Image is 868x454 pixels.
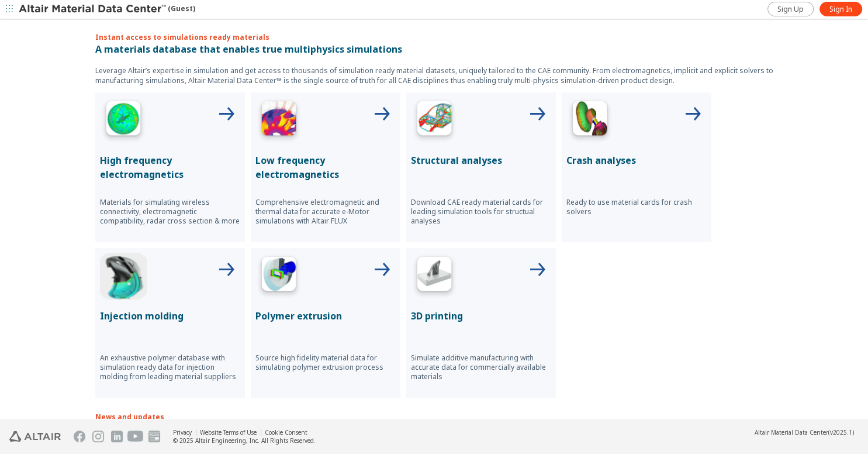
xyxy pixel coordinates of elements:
p: Materials for simulating wireless connectivity, electromagnetic compatibility, radar cross sectio... [100,198,240,226]
img: Low Frequency Icon [255,97,302,144]
p: Structural analyses [411,153,551,167]
button: Polymer Extrusion IconPolymer extrusionSource high fidelity material data for simulating polymer ... [251,248,400,398]
p: Low frequency electromagnetics [255,153,396,181]
p: An exhaustive polymer database with simulation ready data for injection molding from leading mate... [100,353,240,381]
p: 3D printing [411,309,551,323]
p: Simulate additive manufacturing with accurate data for commercially available materials [411,353,551,381]
button: Crash Analyses IconCrash analysesReady to use material cards for crash solvers [562,92,711,242]
button: 3D Printing Icon3D printingSimulate additive manufacturing with accurate data for commercially av... [406,248,556,398]
a: Cookie Consent [265,428,307,436]
a: Privacy [173,428,192,436]
span: Altair Material Data Center [755,428,828,436]
p: Crash analyses [566,153,707,167]
button: Low Frequency IconLow frequency electromagneticsComprehensive electromagnetic and thermal data fo... [251,92,400,242]
p: A materials database that enables true multiphysics simulations [95,42,773,56]
p: Leverage Altair’s expertise in simulation and get access to thousands of simulation ready materia... [95,66,773,85]
p: Polymer extrusion [255,309,396,323]
p: News and updates [95,412,773,422]
img: Polymer Extrusion Icon [255,253,302,300]
a: Sign Up [767,2,814,16]
img: Crash Analyses Icon [566,97,613,144]
div: © 2025 Altair Engineering, Inc. All Rights Reserved. [173,436,316,445]
div: (v2025.1) [755,428,854,436]
button: High Frequency IconHigh frequency electromagneticsMaterials for simulating wireless connectivity,... [95,92,245,242]
img: High Frequency Icon [100,97,147,144]
span: Sign In [829,5,852,14]
a: Website Terms of Use [200,428,257,436]
p: Injection molding [100,309,240,323]
p: Ready to use material cards for crash solvers [566,198,707,216]
p: Source high fidelity material data for simulating polymer extrusion process [255,353,396,372]
img: Altair Engineering [9,431,61,442]
button: Injection Molding IconInjection moldingAn exhaustive polymer database with simulation ready data ... [95,248,245,398]
div: (Guest) [19,4,195,15]
p: Download CAE ready material cards for leading simulation tools for structual analyses [411,198,551,226]
p: Comprehensive electromagnetic and thermal data for accurate e-Motor simulations with Altair FLUX [255,198,396,226]
img: Structural Analyses Icon [411,97,458,144]
img: Injection Molding Icon [100,253,147,300]
img: 3D Printing Icon [411,253,458,300]
p: High frequency electromagnetics [100,153,240,181]
p: Instant access to simulations ready materials [95,32,773,42]
span: Sign Up [777,5,804,14]
a: Sign In [819,2,862,16]
img: Altair Material Data Center [19,4,168,15]
button: Structural Analyses IconStructural analysesDownload CAE ready material cards for leading simulati... [406,92,556,242]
